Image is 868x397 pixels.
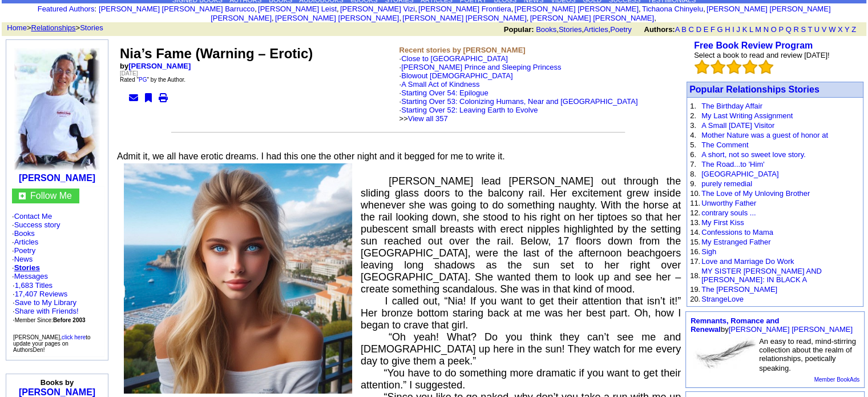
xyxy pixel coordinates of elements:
a: Free Book Review Program [694,41,813,50]
a: Z [851,25,856,34]
a: Sigh [701,247,716,256]
a: V [822,25,827,34]
a: My Estranged Father [701,238,770,246]
a: Tichaona Chinyelu [642,5,703,13]
a: [PERSON_NAME] [19,173,95,183]
a: [PERSON_NAME] Frontiera [418,5,511,13]
a: The Love of My Unloving Brother [701,189,810,198]
a: News [14,255,33,263]
a: D [696,25,701,34]
a: B [681,25,687,34]
font: i [513,6,514,13]
font: 9. [690,179,696,188]
font: · · · · · · · [12,212,102,324]
img: 3918.JPG [14,48,100,170]
b: by [120,62,191,70]
font: · [12,272,48,280]
font: Select a book to read and review [DATE]! [694,51,830,59]
a: Messages [14,272,48,280]
a: A Small [DATE] Visitor [701,121,774,130]
font: 7. [690,160,696,169]
a: The Comment [701,141,748,149]
a: K [742,25,748,34]
font: by [691,316,853,334]
b: Popular: [504,25,534,34]
font: Admit it, we all have erotic dreams. I had this one the other night and it begged for me to write... [117,151,504,161]
font: · · · [13,298,79,324]
a: T [808,25,812,34]
a: Confessions to Mama [701,228,773,236]
img: bigemptystars.png [710,59,725,74]
a: contrary souls ... [701,208,756,217]
a: Unworthy Father [701,199,756,207]
a: Stories [14,263,40,272]
a: Contact Me [14,212,52,220]
font: 14. [690,228,700,236]
a: Poetry [610,25,632,34]
a: PG [139,77,147,83]
a: A short, not so sweet love story. [701,150,806,159]
a: J [736,25,740,34]
a: purely remedial [701,179,752,188]
a: Popular Relationships Stories [689,85,819,94]
font: 1. [690,102,696,110]
a: O [771,25,777,34]
a: Share with Friends! [15,307,79,315]
b: Books by [41,378,74,387]
a: [PERSON_NAME] [PERSON_NAME] [402,14,526,22]
a: Books [14,229,35,238]
font: [PERSON_NAME], to update your pages on AuthorsDen! [13,334,91,353]
a: click here [62,334,86,340]
a: Relationships [31,23,76,32]
b: Authors: [644,25,675,34]
a: H [725,25,730,34]
font: > > [3,23,103,32]
a: Articles [14,238,39,246]
img: bigemptystars.png [742,59,757,74]
a: Starting Over 52: Leaving Earth to Evolve [401,106,538,114]
a: [PERSON_NAME] [PERSON_NAME] [530,14,654,22]
img: bigemptystars.png [695,59,709,74]
a: The [PERSON_NAME] [701,285,777,294]
font: i [401,15,402,22]
a: [PERSON_NAME] Prince and Sleeping Princess [401,63,561,71]
a: StrangeLove [701,295,744,303]
a: [PERSON_NAME] [19,387,95,397]
font: 18. [690,271,700,280]
a: Home [7,23,27,32]
a: G [717,25,722,34]
font: , , , , , , , , , , [99,5,830,22]
font: 2. [690,111,696,120]
font: · [399,97,638,123]
font: : [38,5,96,13]
font: An easy to read, mind-stirring collection about the realm of relationships, poetically speaking. [759,337,856,372]
font: · [399,80,638,123]
a: [PERSON_NAME] [PERSON_NAME] [275,14,399,22]
a: Save to My Library [15,298,76,307]
font: 12. [690,208,700,217]
font: · · [13,281,86,324]
img: bigemptystars.png [758,59,773,74]
a: Remnants, Romance and Renewal [691,316,779,334]
img: bigemptystars.png [726,59,741,74]
font: i [274,15,275,22]
a: Follow Me [30,191,72,200]
a: MY SISTER [PERSON_NAME] AND [PERSON_NAME]: IN BLACK A [701,267,822,284]
font: i [417,6,418,13]
p: I called out, “Nia! If you want to get their attention that isn’t it!” Her bronze bottom staring ... [115,295,681,331]
a: [GEOGRAPHIC_DATA] [701,170,778,178]
font: 16. [690,247,700,256]
a: 1,683 Titles [15,281,53,290]
a: N [764,25,769,34]
a: L [749,25,753,34]
font: · [399,54,638,123]
a: Articles [584,25,608,34]
font: Nia’s Fame (Warning – Erotic) [120,46,313,61]
a: 17,407 Reviews [15,290,68,298]
p: “Oh yeah! What? Do you think they can’t see me and [DEMOGRAPHIC_DATA] up here in the sun! They wa... [115,331,681,367]
font: 20. [690,295,700,303]
a: S [801,25,806,34]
